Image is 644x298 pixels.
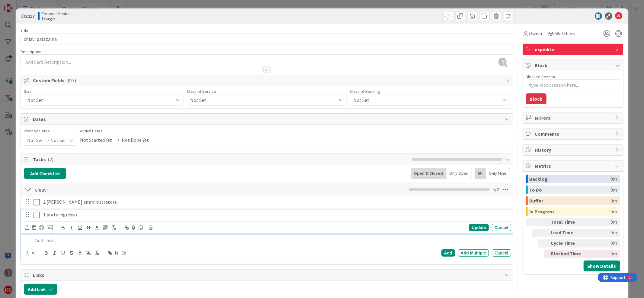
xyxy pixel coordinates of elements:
span: Not Set [353,96,496,104]
div: Class of Booking [350,89,510,93]
div: Update [469,224,489,231]
button: Show Details [584,261,620,271]
span: Personal Kanban [41,11,72,16]
div: Lead Time [551,229,584,237]
span: Links [33,271,502,279]
span: Actual Dates [80,128,149,134]
span: Not Set [190,96,333,104]
div: Add Multiple [458,249,489,257]
span: Not Set [50,135,66,145]
button: Block [526,93,546,104]
div: 0m [611,196,617,205]
div: 1 [31,2,33,7]
span: Not Started Yet [80,135,112,145]
span: Not Set [27,96,170,104]
span: expedite [535,46,612,53]
div: Cancel [492,249,511,257]
p: 2 [PERSON_NAME] amministratore [43,199,509,206]
div: To Do [530,186,611,194]
div: Cancel [492,224,511,231]
div: Blocked Time [551,250,584,258]
span: Not Set [27,135,43,145]
span: ID [21,12,35,20]
div: Only Open [447,168,472,179]
input: Add Checklist... [33,184,169,195]
div: Cycle Time [551,239,584,248]
div: In Progress [530,207,611,216]
span: Block [535,62,612,69]
span: Owner [529,30,543,37]
span: Dates [33,115,502,123]
span: Description [21,49,41,54]
div: 0m [611,207,617,216]
span: Not Done Yet [122,135,149,145]
div: Total Time [551,218,584,226]
div: Backlog [530,175,611,183]
span: Comments [535,130,612,138]
span: Watchers [556,30,575,37]
div: Size [24,89,184,93]
div: 0m [587,218,617,226]
div: Buffer [530,196,611,205]
input: type card name here... [21,34,513,44]
span: Custom Fields [33,77,502,84]
p: 1 porta ingresso [43,211,509,218]
span: Metrics [535,162,612,170]
div: Class of Service [187,89,347,93]
b: 2217 [25,13,35,19]
span: Planned Dates [24,128,77,134]
button: Add Link [24,284,57,295]
span: Mirrors [535,114,612,121]
div: Only Mine [486,168,510,179]
span: 0 / 2 [493,186,499,193]
div: Open & Closed [411,168,447,179]
label: Blocked Reason [526,74,555,79]
div: 0m [587,239,617,248]
span: ( 0/3 ) [66,77,76,83]
button: Add Checklist [24,168,66,179]
div: 0m [611,175,617,183]
label: Title [21,28,28,34]
b: triage [41,16,72,21]
img: 9UdbG9bmAsZFfNcxiAjc88abcXdLiien.jpg [498,58,507,66]
div: 0m [611,186,617,194]
span: Support [13,1,27,8]
div: Add [441,249,455,257]
span: History [535,146,612,154]
div: All [475,168,486,179]
span: Tasks [33,156,408,163]
div: 0m [587,250,617,258]
span: ( 2 ) [48,156,53,162]
div: 0m [587,229,617,237]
